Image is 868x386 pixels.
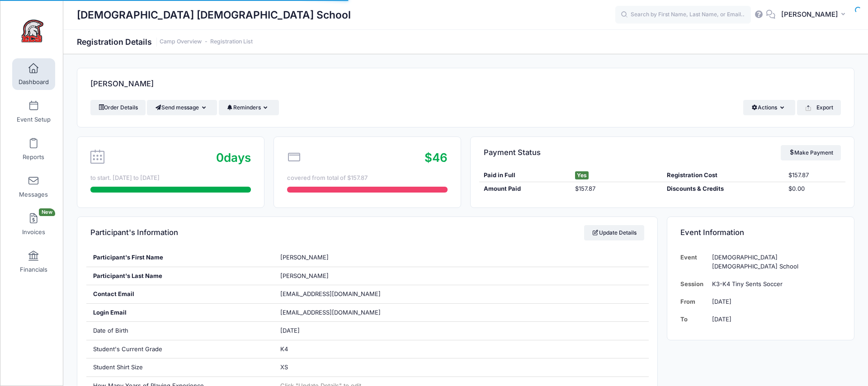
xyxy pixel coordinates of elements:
[797,100,841,115] button: Export
[86,358,274,377] div: Student Shirt Size
[17,116,51,123] span: Event Setup
[86,267,274,285] div: Participant's Last Name
[662,171,784,180] div: Registration Cost
[90,220,178,246] h4: Participant's Information
[584,225,644,240] a: Update Details
[12,208,55,240] a: InvoicesNew
[287,174,448,183] div: covered from total of $157.87
[12,96,55,127] a: Event Setup
[280,327,300,334] span: [DATE]
[280,363,288,371] span: XS
[708,293,841,311] td: [DATE]
[781,145,841,160] a: Make Payment
[12,171,55,202] a: Messages
[784,184,845,193] div: $0.00
[39,208,55,216] span: New
[22,228,45,236] span: Invoices
[280,345,288,353] span: K4
[775,5,854,25] button: [PERSON_NAME]
[216,151,224,165] span: 0
[479,184,571,193] div: Amount Paid
[680,293,708,311] td: From
[19,191,48,198] span: Messages
[680,311,708,328] td: To
[12,133,55,165] a: Reports
[216,149,251,166] div: days
[86,304,274,322] div: Login Email
[0,9,64,52] a: Evangelical Christian School
[19,78,49,86] span: Dashboard
[680,275,708,293] td: Session
[571,184,662,193] div: $157.87
[160,38,202,45] a: Camp Overview
[86,249,274,267] div: Participant's First Name
[12,246,55,278] a: Financials
[781,9,838,19] span: [PERSON_NAME]
[615,6,751,24] input: Search by First Name, Last Name, or Email...
[12,58,55,90] a: Dashboard
[575,171,589,179] span: Yes
[743,100,795,115] button: Actions
[210,38,253,45] a: Registration List
[280,308,393,317] span: [EMAIL_ADDRESS][DOMAIN_NAME]
[20,266,47,273] span: Financials
[86,285,274,303] div: Contact Email
[90,71,154,97] h4: [PERSON_NAME]
[15,14,49,48] img: Evangelical Christian School
[86,322,274,340] div: Date of Birth
[680,220,744,246] h4: Event Information
[90,100,146,115] a: Order Details
[484,140,541,165] h4: Payment Status
[479,171,571,180] div: Paid in Full
[662,184,784,193] div: Discounts & Credits
[147,100,217,115] button: Send message
[280,290,381,297] span: [EMAIL_ADDRESS][DOMAIN_NAME]
[708,311,841,328] td: [DATE]
[708,249,841,275] td: [DEMOGRAPHIC_DATA] [DEMOGRAPHIC_DATA] School
[708,275,841,293] td: K3-K4 Tiny Sents Soccer
[280,272,329,279] span: [PERSON_NAME]
[784,171,845,180] div: $157.87
[219,100,279,115] button: Reminders
[23,153,44,161] span: Reports
[77,5,351,25] h1: [DEMOGRAPHIC_DATA] [DEMOGRAPHIC_DATA] School
[680,249,708,275] td: Event
[425,151,448,165] span: $46
[77,37,253,47] h1: Registration Details
[280,254,329,261] span: [PERSON_NAME]
[86,340,274,358] div: Student's Current Grade
[90,174,251,183] div: to start. [DATE] to [DATE]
